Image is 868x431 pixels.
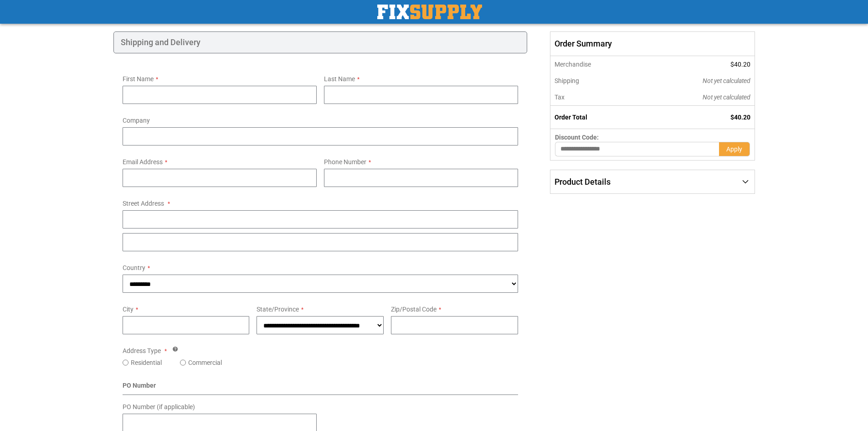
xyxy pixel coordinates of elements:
strong: Order Total [555,114,587,121]
label: Commercial [188,358,222,367]
span: First Name [123,75,154,83]
div: Shipping and Delivery [113,31,528,53]
th: Tax [550,89,641,106]
div: PO Number [123,381,519,395]
span: Shipping [555,77,579,84]
span: Order Summary [550,31,755,56]
span: Apply [726,145,742,153]
span: Phone Number [324,158,366,166]
span: Zip/Postal Code [391,306,437,313]
span: Not yet calculated [703,93,750,101]
button: Apply [719,142,750,156]
span: Company [123,117,150,124]
span: PO Number (if applicable) [123,403,195,410]
span: Product Details [555,177,611,187]
img: Fix Industrial Supply [377,5,482,19]
span: Not yet calculated [703,77,750,84]
span: Street Address [123,200,164,207]
span: City [123,306,134,313]
span: $40.20 [730,61,750,68]
span: State/Province [257,306,299,313]
span: Address Type [123,347,161,354]
th: Merchandise [550,56,641,73]
span: $40.20 [730,114,750,121]
span: Discount Code: [555,134,599,141]
span: Email Address [123,158,163,166]
label: Residential [131,358,162,367]
span: Country [123,264,145,271]
span: Last Name [324,75,355,83]
a: store logo [377,5,482,19]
